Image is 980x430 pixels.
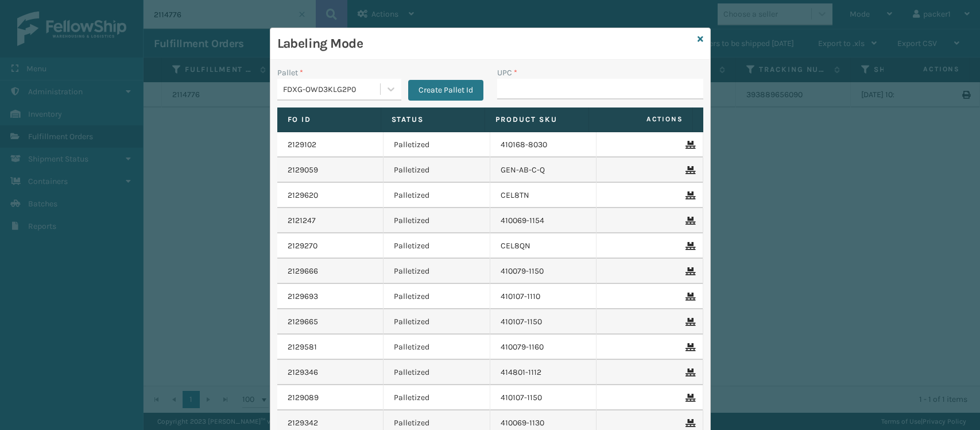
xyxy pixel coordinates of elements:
[384,158,490,183] td: Palletized
[490,208,597,233] td: 410069-1154
[592,110,690,129] span: Actions
[288,392,319,404] a: 2129089
[685,318,692,326] i: Remove From Pallet
[685,191,692,199] i: Remove From Pallet
[685,368,692,377] i: Remove From Pallet
[288,367,318,378] a: 2129346
[288,164,318,176] a: 2129059
[685,242,692,250] i: Remove From Pallet
[384,183,490,208] td: Palletized
[288,139,316,151] a: 2129102
[288,417,318,429] a: 2129342
[490,132,597,158] td: 410168-8030
[384,132,490,158] td: Palletized
[490,158,597,183] td: GEN-AB-C-Q
[685,166,692,174] i: Remove From Pallet
[288,341,317,353] a: 2129581
[384,360,490,385] td: Palletized
[490,335,597,360] td: 410079-1160
[288,266,318,277] a: 2129666
[490,259,597,284] td: 410079-1150
[685,394,692,402] i: Remove From Pallet
[277,67,303,79] label: Pallet
[685,293,692,301] i: Remove From Pallet
[490,183,597,208] td: CEL8TN
[384,284,490,309] td: Palletized
[384,259,490,284] td: Palletized
[288,190,318,201] a: 2129620
[277,35,693,52] h3: Labeling Mode
[490,233,597,259] td: CEL8QN
[497,67,517,79] label: UPC
[392,114,474,125] label: Status
[288,215,316,226] a: 2121247
[490,284,597,309] td: 410107-1110
[288,240,317,252] a: 2129270
[490,360,597,385] td: 414801-1112
[384,335,490,360] td: Palletized
[384,309,490,335] td: Palletized
[384,385,490,410] td: Palletized
[490,309,597,335] td: 410107-1150
[685,419,692,427] i: Remove From Pallet
[685,267,692,275] i: Remove From Pallet
[495,114,578,125] label: Product SKU
[288,291,318,302] a: 2129693
[408,80,483,101] button: Create Pallet Id
[685,343,692,351] i: Remove From Pallet
[685,141,692,149] i: Remove From Pallet
[685,217,692,225] i: Remove From Pallet
[288,316,318,328] a: 2129665
[384,208,490,233] td: Palletized
[490,385,597,410] td: 410107-1150
[283,83,381,95] div: FDXG-OWD3KLG2P0
[288,114,370,125] label: Fo Id
[384,233,490,259] td: Palletized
